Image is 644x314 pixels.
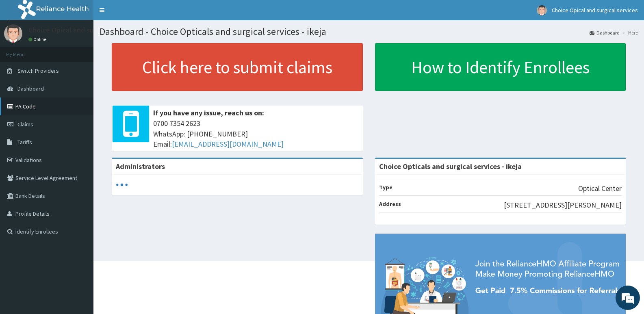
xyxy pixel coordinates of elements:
[153,118,359,149] span: 0700 7354 2623 WhatsApp: [PHONE_NUMBER] Email:
[379,162,522,171] strong: Choice Opticals and surgical services - ikeja
[620,29,638,36] li: Here
[504,200,622,210] p: [STREET_ADDRESS][PERSON_NAME]
[578,183,622,194] p: Optical Center
[552,6,638,14] span: Choice Opical and surgical services
[153,108,264,117] b: If you have any issue, reach us on:
[17,85,44,92] span: Dashboard
[375,43,626,91] a: How to Identify Enrollees
[28,37,48,42] a: Online
[17,139,32,146] span: Tariffs
[379,184,392,191] b: Type
[28,26,139,34] p: Choice Opical and surgical services
[100,26,638,37] h1: Dashboard - Choice Opticals and surgical services - ikeja
[17,121,33,128] span: Claims
[537,5,547,15] img: User Image
[590,29,620,36] a: Dashboard
[379,200,401,208] b: Address
[4,24,22,43] img: User Image
[172,139,284,149] a: [EMAIL_ADDRESS][DOMAIN_NAME]
[112,43,363,91] a: Click here to submit claims
[116,162,165,171] b: Administrators
[116,179,128,191] svg: audio-loading
[17,67,59,74] span: Switch Providers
